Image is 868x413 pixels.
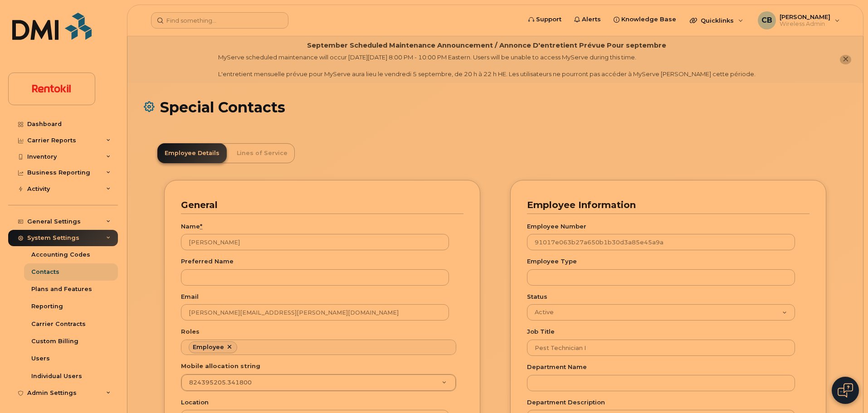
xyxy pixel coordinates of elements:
span: 824395205.341800 [189,379,252,386]
label: Mobile allocation string [181,362,260,370]
h3: Employee Information [527,199,803,211]
label: Department Description [527,398,605,407]
abbr: required [200,223,202,230]
h3: General [181,199,457,211]
label: Email [181,292,199,301]
a: Lines of Service [229,143,295,163]
label: Department Name [527,363,587,371]
a: Employee Details [157,143,227,163]
div: September Scheduled Maintenance Announcement / Annonce D'entretient Prévue Pour septembre [307,41,666,50]
h1: Special Contacts [144,99,847,115]
img: Open chat [838,383,853,398]
label: Employee Type [527,257,577,266]
label: Name [181,222,202,231]
div: MyServe scheduled maintenance will occur [DATE][DATE] 8:00 PM - 10:00 PM Eastern. Users will be u... [218,53,756,78]
label: Location [181,398,209,407]
label: Job Title [527,327,555,336]
label: Status [527,292,547,301]
label: Preferred Name [181,257,234,266]
button: close notification [840,55,851,64]
a: 824395205.341800 [181,374,456,391]
label: Employee Number [527,222,586,231]
div: Employee [193,344,224,351]
label: Roles [181,327,200,336]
